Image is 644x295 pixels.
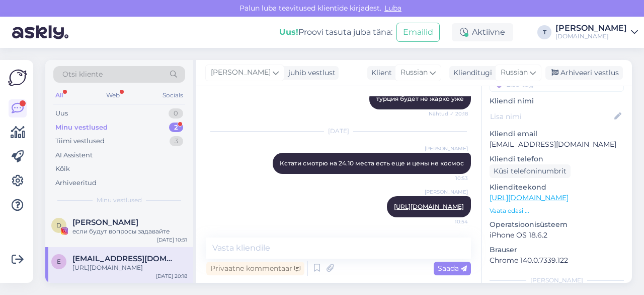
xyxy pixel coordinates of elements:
div: Aktiivne [452,23,513,41]
p: iPhone OS 18.6.2 [490,230,624,241]
b: Uus! [279,27,298,37]
div: Socials [160,89,185,102]
div: Tiimi vestlused [55,136,105,146]
p: Kliendi nimi [490,96,624,106]
p: Klienditeekond [490,182,624,193]
span: Minu vestlused [97,196,142,205]
span: EvgeniyaEseniya2018@gmail.com [72,254,177,263]
button: Emailid [396,23,440,42]
span: Saada [438,264,467,273]
p: [EMAIL_ADDRESS][DOMAIN_NAME] [490,139,624,150]
div: Web [104,89,122,102]
div: [DOMAIN_NAME] [555,32,627,40]
p: Kliendi email [490,129,624,139]
span: Russian [400,67,428,78]
div: Kõik [55,164,70,174]
div: AI Assistent [55,150,93,160]
div: если будут вопросы задавайте [72,227,187,236]
img: Askly Logo [8,68,27,87]
div: [DATE] [206,127,471,136]
span: Luba [381,4,405,13]
span: 10:54 [430,218,468,225]
span: Кстати смотрю на 24.10 места есть еще и цены не космос [280,159,464,167]
span: Diana Maistruk [72,218,138,227]
div: [PERSON_NAME] [490,276,624,285]
span: [PERSON_NAME] [425,145,468,152]
span: E [57,258,61,265]
div: Klient [367,68,392,78]
span: [PERSON_NAME] [425,188,468,196]
div: All [53,89,65,102]
div: 3 [170,136,183,146]
span: [PERSON_NAME] [211,67,271,78]
span: D [56,221,61,229]
a: [PERSON_NAME][DOMAIN_NAME] [555,24,638,40]
div: Klienditugi [449,68,492,78]
div: 0 [169,108,183,119]
div: Arhiveeritud [55,178,97,188]
p: Chrome 140.0.7339.122 [490,255,624,266]
div: Küsi telefoninumbrit [490,164,571,178]
div: 2 [169,123,183,133]
div: Privaatne kommentaar [206,262,304,275]
a: [URL][DOMAIN_NAME] [394,203,464,210]
a: [URL][DOMAIN_NAME] [490,193,569,202]
input: Lisa nimi [490,111,612,122]
div: [URL][DOMAIN_NAME] [72,263,187,272]
span: Otsi kliente [62,69,103,80]
div: Uus [55,108,68,119]
span: 10:53 [430,174,468,182]
div: Proovi tasuta juba täna: [279,26,392,38]
p: Vaata edasi ... [490,206,624,215]
p: Brauser [490,245,624,255]
span: Russian [501,67,528,78]
div: juhib vestlust [284,68,336,78]
span: турция будет не жарко уже [376,95,464,102]
p: Kliendi telefon [490,154,624,164]
div: Minu vestlused [55,123,108,133]
p: Operatsioonisüsteem [490,219,624,230]
div: T [537,25,551,39]
div: [PERSON_NAME] [555,24,627,32]
span: Nähtud ✓ 20:18 [429,110,468,117]
div: [DATE] 10:51 [157,236,187,244]
div: [DATE] 20:18 [156,272,187,280]
div: Arhiveeri vestlus [545,66,623,80]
